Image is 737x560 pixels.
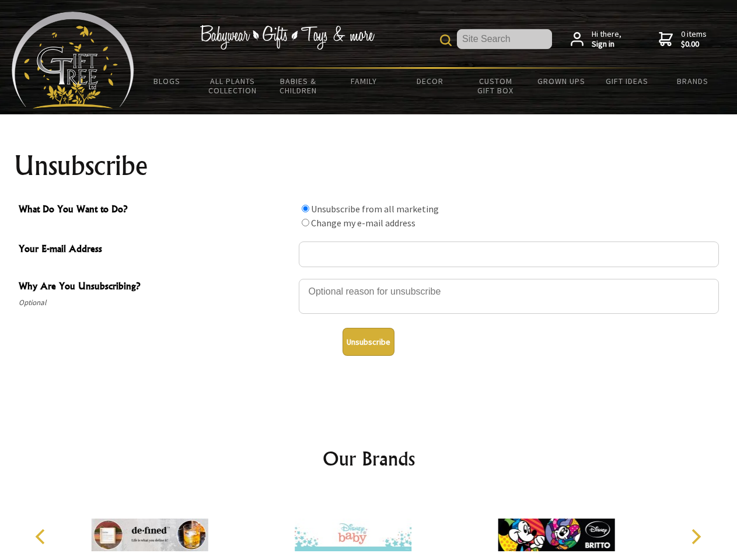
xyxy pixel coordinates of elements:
[683,524,708,549] button: Next
[571,29,621,50] a: Hi there,Sign in
[12,12,134,108] img: Babyware - Gifts - Toys and more...
[681,39,707,50] strong: $0.00
[660,69,726,93] a: Brands
[19,296,293,310] span: Optional
[463,69,529,103] a: Custom Gift Box
[200,69,266,103] a: All Plants Collection
[302,205,309,212] input: What Do You Want to Do?
[302,219,309,226] input: What Do You Want to Do?
[457,29,552,49] input: Site Search
[528,69,594,93] a: Grown Ups
[592,29,621,50] span: Hi there,
[23,444,714,473] h2: Our Brands
[14,152,724,180] h1: Unsubscribe
[440,34,452,46] img: product search
[19,202,293,219] span: What Do You Want to Do?
[299,242,719,267] input: Your E-mail Address
[266,69,331,103] a: Babies & Children
[29,524,55,549] button: Previous
[594,69,660,93] a: Gift Ideas
[134,69,200,93] a: BLOGS
[343,328,394,356] button: Unsubscribe
[592,39,621,50] strong: Sign in
[299,279,719,314] textarea: Why Are You Unsubscribing?
[311,217,415,229] label: Change my e-mail address
[200,25,375,50] img: Babywear - Gifts - Toys & more
[311,203,439,215] label: Unsubscribe from all marketing
[19,279,293,296] span: Why Are You Unsubscribing?
[659,29,707,50] a: 0 items$0.00
[397,69,463,93] a: Decor
[331,69,397,93] a: Family
[19,242,293,258] span: Your E-mail Address
[681,29,707,50] span: 0 items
